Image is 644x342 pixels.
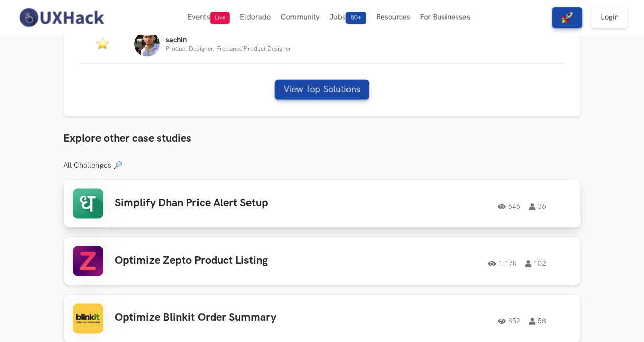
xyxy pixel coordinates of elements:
span: Live [210,12,230,24]
a: Login [591,7,628,28]
img: Featured [96,37,109,50]
span: 102 [526,261,547,268]
span: 36 [530,203,547,210]
p: Product Designer, Freelance Product Designer [166,46,291,52]
a: Simplify Dhan Price Alert Setup64636 [64,180,581,228]
span: 50+ [346,12,366,24]
h3: Simplify Dhan Price Alert Setup [115,197,337,210]
span: 1.17k [488,261,517,268]
h3: Optimize Zepto Product Listing [115,254,337,267]
img: Profile photo [134,32,160,57]
a: Optimize Zepto Product Listing1.17k102 [64,237,581,286]
button: View Top Solutions [275,80,369,100]
span: 852 [498,318,521,325]
h3: All Challenges 🔎 [64,161,581,170]
img: rocket [561,12,573,24]
span: 646 [498,203,521,210]
h3: Explore other case studies [64,132,581,145]
p: sachin [166,36,291,44]
h3: Optimize Blinkit Order Summary [115,312,337,325]
span: 58 [530,318,547,325]
img: UXHack-logo.png [16,7,106,28]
